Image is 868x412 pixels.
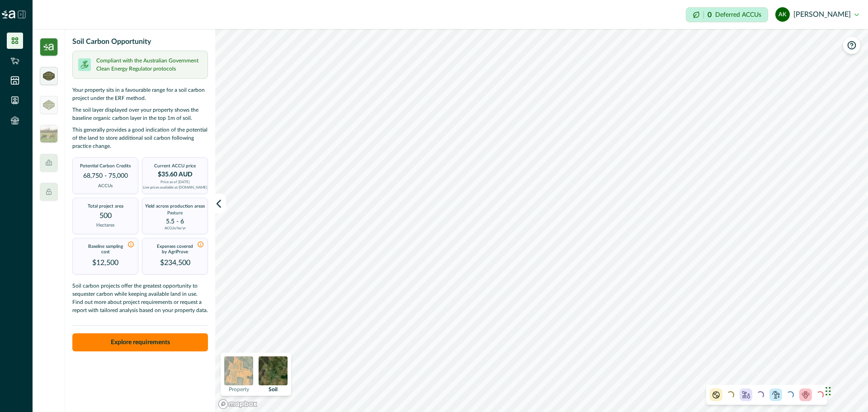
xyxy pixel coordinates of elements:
p: Soil Carbon Opportunity [72,36,151,47]
p: Baseline sampling cost [85,244,127,255]
div: Drag [826,378,831,405]
img: greenham_never_ever-a684a177.png [43,100,55,109]
p: Soil [269,387,278,392]
img: property preview [224,356,253,385]
p: $12,500 [92,257,118,268]
p: ACCUs/ha/yr [165,227,186,230]
img: soil preview [259,356,288,385]
img: insight_carbon-39e2b7a3.png [40,38,58,56]
p: Compliant with the Australian Government Clean Energy Regulator protocols [96,57,202,73]
p: 0 [708,11,712,19]
p: Current ACCU price [154,163,196,169]
p: $35.60 AUD [158,171,193,178]
p: Yield across production areas [145,204,205,209]
p: This generally provides a good indication of the potential of the land to store additional soil c... [72,126,208,150]
p: Hectares [96,222,114,229]
img: Logo [2,10,15,19]
p: 5.5 - 6 [166,218,184,225]
p: Total project area [88,204,123,209]
a: Mapbox logo [218,399,258,409]
p: Property [229,387,249,392]
canvas: Map [215,29,868,412]
button: Explore requirements [72,333,208,351]
p: Expenses covered by AgriProve [154,244,196,255]
p: Soil carbon projects offer the greatest opportunity to sequester carbon while keeping available l... [72,282,208,320]
img: insight_readygraze-175b0a17.jpg [40,125,58,143]
button: Adeline Kosim[PERSON_NAME] [775,4,859,25]
a: Live prices available at [DOMAIN_NAME] [143,186,207,189]
p: 68,750 - 75,000 [83,171,128,181]
p: Potential Carbon Credits [80,163,131,169]
iframe: Chat Widget [823,369,868,412]
img: greenham_logo-5a2340bd.png [43,71,55,81]
p: Price as of [DATE] [160,180,189,184]
p: Deferred ACCUs [715,11,761,18]
p: $234,500 [160,257,190,268]
p: 500 [99,212,112,220]
p: The soil layer displayed over your property shows the baseline organic carbon layer in the top 1m... [72,106,208,122]
p: ACCUs [98,183,113,189]
p: Pasture [167,210,183,217]
p: Your property sits in a favourable range for a soil carbon project under the ERF method. [72,86,208,102]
